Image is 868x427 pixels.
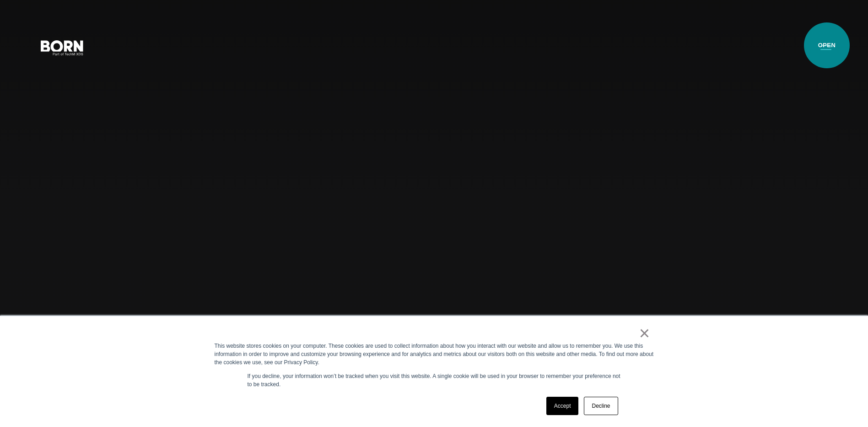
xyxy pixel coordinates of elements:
[815,38,837,57] button: Open
[584,397,618,415] a: Decline
[215,342,654,367] div: This website stores cookies on your computer. These cookies are used to collect information about...
[639,329,650,337] a: ×
[248,372,621,389] p: If you decline, your information won’t be tracked when you visit this website. A single cookie wi...
[546,397,579,415] a: Accept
